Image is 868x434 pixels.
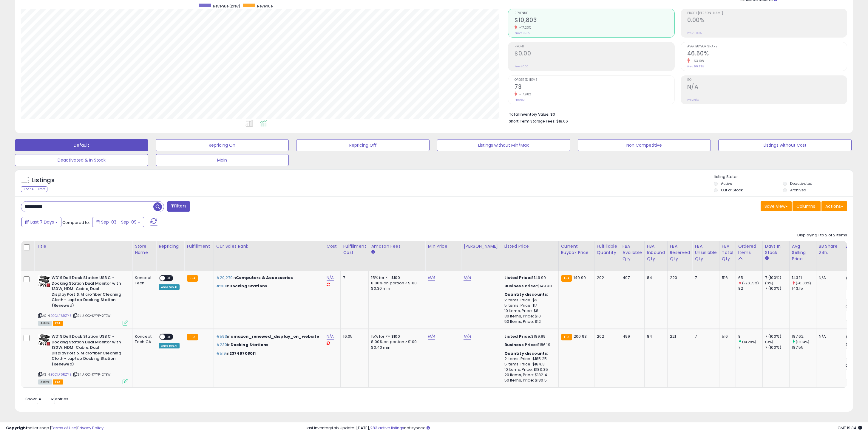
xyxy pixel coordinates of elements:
[687,17,847,25] h2: 0.00%
[504,378,554,383] div: 50 Items, Price: $180.5
[574,334,587,339] span: 200.93
[670,334,688,339] div: 221
[327,275,334,281] a: N/A
[509,112,549,117] b: Total Inventory Value:
[216,243,322,249] div: Cur Sales Rank
[187,334,198,340] small: FBA
[216,283,319,289] p: in
[216,283,226,289] span: #281
[623,334,640,339] div: 499
[72,313,111,318] span: | SKU: OC-KYYP-2TBW
[578,139,711,151] button: Non Competitive
[796,203,815,209] span: Columns
[15,139,148,151] button: Default
[695,275,715,280] div: 7
[371,243,423,249] div: Amazon Fees
[722,275,731,280] div: 516
[687,12,847,15] span: Profit [PERSON_NAME]
[721,187,743,193] label: Out of Stock
[52,275,124,310] b: WD19 Dell Dock Station USB C - Docking Station Dual Monitor with 130W, HDMI Cable, Dual DisplayPo...
[765,334,789,339] div: 7 (100%)
[793,201,821,211] button: Columns
[556,118,568,124] span: $18.06
[765,345,789,350] div: 7 (100%)
[765,340,773,344] small: (0%)
[517,25,531,30] small: -17.23%
[371,249,375,255] small: Amazon Fees.
[597,334,615,339] div: 202
[504,275,554,280] div: $149.99
[722,334,731,339] div: 516
[509,119,555,124] b: Short Term Storage Fees:
[53,379,63,385] span: FBA
[187,243,211,249] div: Fulfillment
[216,275,319,280] p: in
[718,139,852,151] button: Listings without Cost
[819,243,841,256] div: BB Share 24h.
[561,243,592,256] div: Current Buybox Price
[504,372,554,378] div: 20 Items, Price: $182.4
[515,31,530,35] small: Prev: $13,051
[231,334,319,339] span: amazon_renewed_display_on_website
[38,275,128,325] div: ASIN:
[504,351,547,356] b: Quantity discounts
[370,425,404,431] a: 283 active listings
[62,220,90,225] span: Compared to:
[156,139,289,151] button: Repricing On
[792,345,816,350] div: 187.55
[597,275,615,280] div: 202
[504,334,554,339] div: $189.99
[15,154,148,166] button: Deactivated & In Stock
[343,243,366,256] div: Fulfillment Cost
[216,275,233,280] span: #20,279
[464,243,499,249] div: [PERSON_NAME]
[687,50,847,58] h2: 46.50%
[216,351,319,356] p: in
[504,367,554,372] div: 10 Items, Price: $183.35
[159,284,180,290] div: Amazon AI
[135,334,152,345] div: Koncept Tech CA
[647,275,663,280] div: 84
[371,286,421,291] div: $0.30 min
[574,275,586,280] span: 149.99
[504,297,554,303] div: 2 Items, Price: $5
[687,65,704,68] small: Prev: 99.33%
[515,12,674,15] span: Revenue
[306,425,862,431] div: Last InventoryLab Update: [DATE], not synced.
[53,321,63,326] span: FBA
[216,342,319,348] p: in
[92,217,144,227] button: Sep-03 - Sep-09
[597,243,617,256] div: Fulfillable Quantity
[38,321,52,326] span: All listings currently available for purchase on Amazon
[229,351,256,356] span: 23749708011
[32,176,55,185] h5: Listings
[21,217,61,227] button: Last 7 Days
[517,92,532,97] small: -17.98%
[257,4,273,9] span: Revenue
[765,275,789,280] div: 7 (100%)
[721,181,732,186] label: Active
[464,334,471,340] a: N/A
[647,243,665,262] div: FBA inbound Qty
[428,275,435,281] a: N/A
[213,4,240,9] span: Revenue (prev)
[231,342,268,348] span: Docking Stations
[504,283,537,289] b: Business Price:
[819,275,838,280] div: N/A
[165,276,174,281] span: OFF
[515,17,674,25] h2: $10,803
[687,78,847,82] span: ROI
[504,356,554,362] div: 2 Items, Price: $185.25
[765,243,787,256] div: Days In Stock
[38,334,128,384] div: ASIN:
[504,351,554,356] div: :
[790,181,813,186] label: Deactivated
[504,292,547,297] b: Quantity discounts
[6,425,28,431] strong: Copyright
[327,334,334,340] a: N/A
[464,275,471,281] a: N/A
[187,275,198,282] small: FBA
[796,340,809,344] small: (0.04%)
[515,78,674,82] span: Ordered Items
[296,139,430,151] button: Repricing Off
